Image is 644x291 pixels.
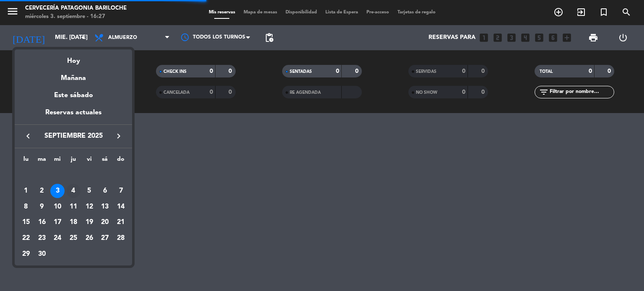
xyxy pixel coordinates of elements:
div: 4 [66,184,80,198]
div: Este sábado [15,84,132,107]
td: 27 de septiembre de 2025 [97,230,113,246]
div: 20 [98,215,112,229]
div: 11 [66,200,80,214]
td: 30 de septiembre de 2025 [34,246,50,262]
span: septiembre 2025 [36,131,111,142]
div: 13 [98,200,112,214]
th: lunes [18,155,34,167]
th: martes [34,155,50,167]
td: 25 de septiembre de 2025 [65,230,81,246]
div: Mañana [15,67,132,84]
td: 18 de septiembre de 2025 [65,214,81,230]
td: 28 de septiembre de 2025 [113,230,129,246]
td: 1 de septiembre de 2025 [18,183,34,199]
div: 12 [82,200,96,214]
div: 5 [82,184,96,198]
div: 16 [35,215,49,229]
td: 29 de septiembre de 2025 [18,246,34,262]
div: 30 [35,247,49,261]
td: 24 de septiembre de 2025 [49,230,65,246]
div: 27 [98,231,112,245]
td: 13 de septiembre de 2025 [97,199,113,215]
div: 15 [19,215,33,229]
div: 1 [19,184,33,198]
td: 19 de septiembre de 2025 [81,214,97,230]
td: 12 de septiembre de 2025 [81,199,97,215]
td: 4 de septiembre de 2025 [65,183,81,199]
td: 15 de septiembre de 2025 [18,214,34,230]
td: SEP. [18,167,129,183]
div: 6 [98,184,112,198]
th: jueves [65,155,81,167]
td: 21 de septiembre de 2025 [113,214,129,230]
div: 2 [35,184,49,198]
div: 14 [114,200,128,214]
div: 10 [50,200,65,214]
td: 7 de septiembre de 2025 [113,183,129,199]
div: 19 [82,215,96,229]
td: 17 de septiembre de 2025 [49,214,65,230]
th: sábado [97,155,113,167]
div: 25 [66,231,80,245]
div: 21 [114,215,128,229]
div: 18 [66,215,80,229]
i: keyboard_arrow_right [114,131,124,141]
div: 3 [50,184,65,198]
div: 29 [19,247,33,261]
td: 23 de septiembre de 2025 [34,230,50,246]
th: viernes [81,155,97,167]
div: 22 [19,231,33,245]
div: Reservas actuales [15,107,132,124]
th: domingo [113,155,129,167]
td: 20 de septiembre de 2025 [97,214,113,230]
td: 22 de septiembre de 2025 [18,230,34,246]
td: 2 de septiembre de 2025 [34,183,50,199]
td: 16 de septiembre de 2025 [34,214,50,230]
div: 17 [50,215,65,229]
div: 24 [50,231,65,245]
i: keyboard_arrow_left [23,131,33,141]
div: Hoy [15,49,132,67]
div: 7 [114,184,128,198]
td: 26 de septiembre de 2025 [81,230,97,246]
th: miércoles [49,155,65,167]
div: 23 [35,231,49,245]
td: 9 de septiembre de 2025 [34,199,50,215]
div: 28 [114,231,128,245]
td: 14 de septiembre de 2025 [113,199,129,215]
td: 3 de septiembre de 2025 [49,183,65,199]
div: 9 [35,200,49,214]
td: 6 de septiembre de 2025 [97,183,113,199]
td: 5 de septiembre de 2025 [81,183,97,199]
td: 10 de septiembre de 2025 [49,199,65,215]
div: 8 [19,200,33,214]
td: 8 de septiembre de 2025 [18,199,34,215]
div: 26 [82,231,96,245]
td: 11 de septiembre de 2025 [65,199,81,215]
